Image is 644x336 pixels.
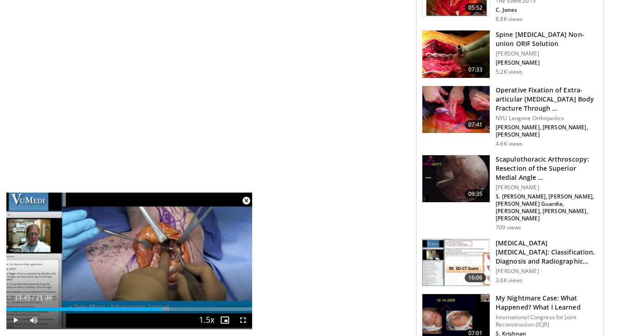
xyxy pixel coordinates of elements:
[465,120,487,129] span: 07:41
[496,193,598,222] p: S. [PERSON_NAME], [PERSON_NAME], [PERSON_NAME] Guardia, [PERSON_NAME], [PERSON_NAME], [PERSON_NAME]
[422,155,490,203] img: f15b6168-0ce1-467a-a363-293b3e807d61.150x105_q85_crop-smart_upscale.jpg
[496,15,522,23] p: 6.8K views
[422,155,598,231] a: 09:35 Scapulothoracic Arthroscopy: Resection of the Superior Medial Angle … [PERSON_NAME] S. [PER...
[465,65,487,74] span: 07:33
[422,239,598,287] a: 16:06 [MEDICAL_DATA] [MEDICAL_DATA]: Classification, Diagnosis and Radiographic Measur… [PERSON_N...
[496,277,522,284] p: 3.6K views
[496,184,598,191] p: [PERSON_NAME]
[496,294,598,312] h3: My Nightmare Case: What Happened? What I Learned
[15,294,30,301] span: 13:45
[496,140,522,148] p: 4.6K views
[496,239,598,266] h3: [MEDICAL_DATA] [MEDICAL_DATA]: Classification, Diagnosis and Radiographic Measur…
[422,30,598,78] a: 07:33 Spine [MEDICAL_DATA] Non-union ORIF Solution [PERSON_NAME] [PERSON_NAME] 5.2K views
[465,189,487,199] span: 09:35
[198,311,216,329] button: Playback Rate
[496,314,598,328] p: International Congress for Joint Reconstruction (ICJR)
[422,86,598,148] a: 07:41 Operative Fixation of Extra-articular [MEDICAL_DATA] Body Fracture Through … NYU Langone Or...
[216,311,234,329] button: Enable picture-in-picture mode
[422,31,490,78] img: 6dd9cf6c-be18-48b4-9c9e-200d2822bd63.150x105_q85_crop-smart_upscale.jpg
[496,268,598,275] p: [PERSON_NAME]
[237,191,255,210] button: Close
[496,30,598,48] h3: Spine [MEDICAL_DATA] Non-union ORIF Solution
[6,311,25,329] button: Play
[465,3,487,12] span: 05:52
[496,155,598,182] h3: Scapulothoracic Arthroscopy: Resection of the Superior Medial Angle …
[496,50,598,57] p: [PERSON_NAME]
[32,294,34,301] span: /
[496,224,521,231] p: 709 views
[6,191,252,330] video-js: Video Player
[25,311,43,329] button: Mute
[496,6,598,14] p: C. Jones
[465,273,487,282] span: 16:06
[496,86,598,113] h3: Operative Fixation of Extra-articular [MEDICAL_DATA] Body Fracture Through …
[422,239,490,286] img: AMFAUBLRvnRX8J4n4xMDoxOjB1O8AjAz.150x105_q85_crop-smart_upscale.jpg
[6,307,252,311] div: Progress Bar
[496,124,598,138] p: [PERSON_NAME], [PERSON_NAME], [PERSON_NAME]
[234,311,252,329] button: Fullscreen
[422,86,490,133] img: 9145c6d3-b19b-4e40-9e58-2fa81da162d9.150x105_q85_crop-smart_upscale.jpg
[36,294,52,301] span: 21:38
[496,68,522,76] p: 5.2K views
[496,115,598,122] p: NYU Langone Orthopedics
[496,59,598,66] p: [PERSON_NAME]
